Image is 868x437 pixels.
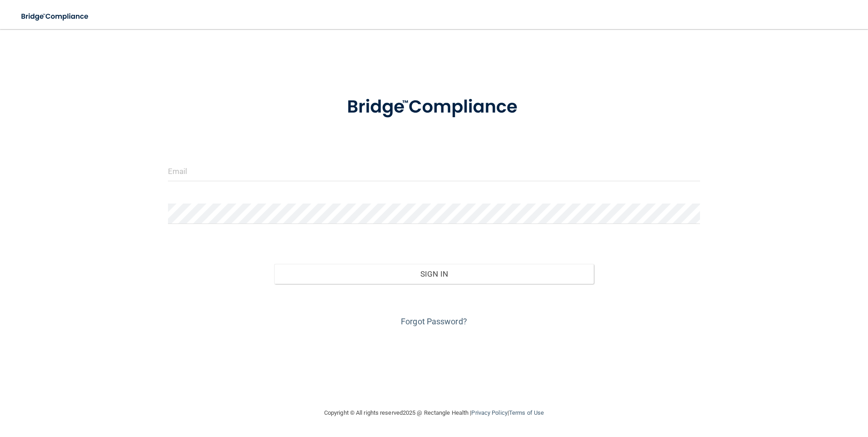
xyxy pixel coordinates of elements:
a: Forgot Password? [401,317,467,326]
a: Privacy Policy [471,409,507,416]
input: Email [168,161,700,181]
div: Copyright © All rights reserved 2025 @ Rectangle Health | | [268,398,600,427]
button: Sign In [274,264,594,284]
img: bridge_compliance_login_screen.278c3ca4.svg [328,84,540,131]
img: bridge_compliance_login_screen.278c3ca4.svg [14,7,97,26]
a: Terms of Use [509,409,544,416]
